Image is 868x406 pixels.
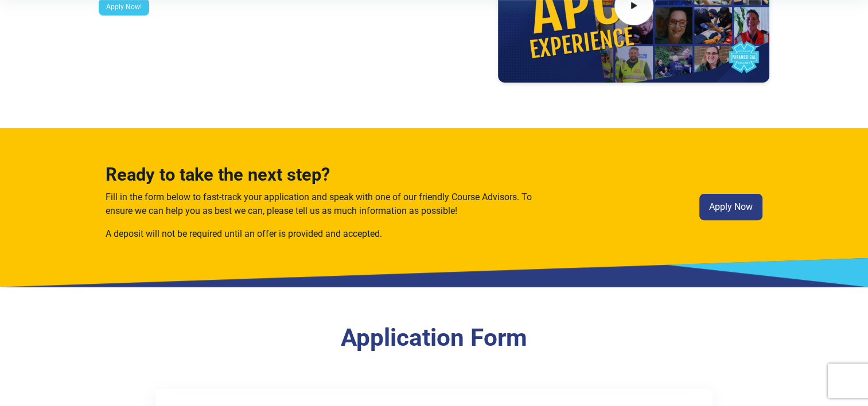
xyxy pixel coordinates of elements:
[106,227,539,241] p: A deposit will not be required until an offer is provided and accepted.
[699,194,762,220] a: Apply Now
[106,165,539,186] h3: Ready to take the next step?
[106,190,539,218] p: Fill in the form below to fast-track your application and speak with one of our friendly Course A...
[341,323,527,352] a: Application Form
